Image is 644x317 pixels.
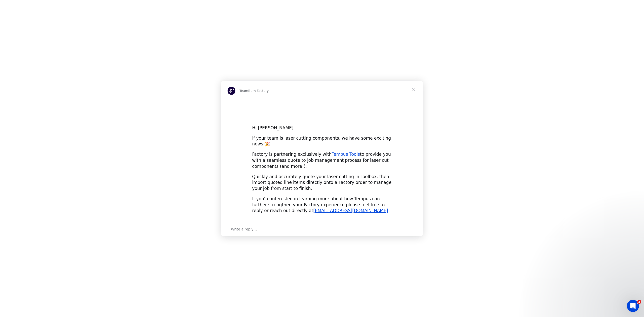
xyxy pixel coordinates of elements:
[313,208,388,213] a: [EMAIL_ADDRESS][DOMAIN_NAME]
[252,135,392,147] div: If your team is laser cutting components, we have some exciting news!🎉
[221,222,423,236] div: Open conversation and reply
[239,89,248,93] span: Team
[332,152,360,157] a: Tempus Tools
[405,81,423,99] span: Close
[252,125,392,131] div: Hi [PERSON_NAME],
[227,87,235,95] img: Profile image for Team
[248,89,269,93] span: from Factory
[252,174,392,192] div: Quickly and accurately quote your laser cutting in Toolbox, then import quoted line items directl...
[252,151,392,169] div: Factory is partnering exclusively with to provide you with a seamless quote to job management pro...
[252,196,392,214] div: If you're interested in learning more about how Tempus can further strengthen your Factory experi...
[231,226,257,232] span: Write a reply…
